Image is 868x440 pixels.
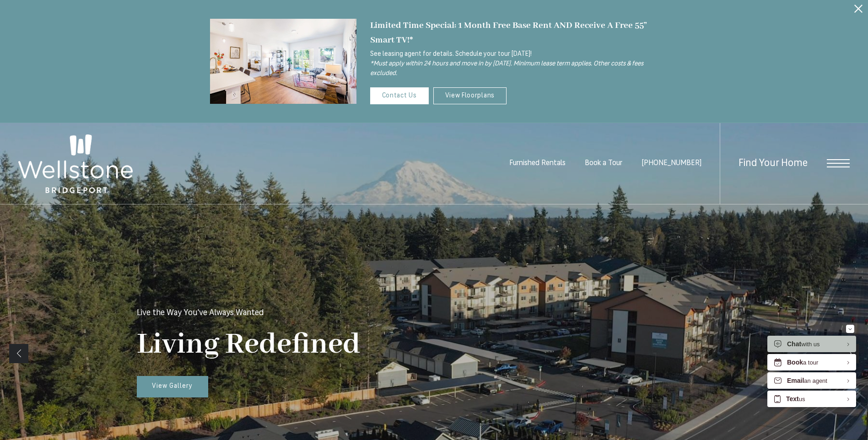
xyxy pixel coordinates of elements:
[370,49,658,78] p: See leasing agent for details. Schedule your tour [DATE]!
[370,60,643,77] i: *Must apply within 24 hours and move in by [DATE]. Minimum lease term applies. Other costs & fees...
[18,134,133,193] img: Wellstone
[210,19,356,104] img: Settle into comfort at Wellstone
[642,160,701,167] a: Call us at (253) 400-3144
[585,160,622,167] a: Book a Tour
[152,383,193,390] span: View Gallery
[137,327,361,363] p: Living Redefined
[137,309,264,317] p: Live the Way You've Always Wanted
[137,376,208,398] a: View Gallery
[739,158,808,169] a: Find Your Home
[642,160,701,167] span: [PHONE_NUMBER]
[370,18,658,47] div: Limited Time Special: 1 Month Free Base Rent AND Receive A Free 55” Smart TV!*
[9,344,28,363] a: Previous
[433,87,507,104] a: View Floorplans
[509,160,566,167] a: Furnished Rentals
[370,87,429,104] a: Contact Us
[827,159,850,167] button: Open Menu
